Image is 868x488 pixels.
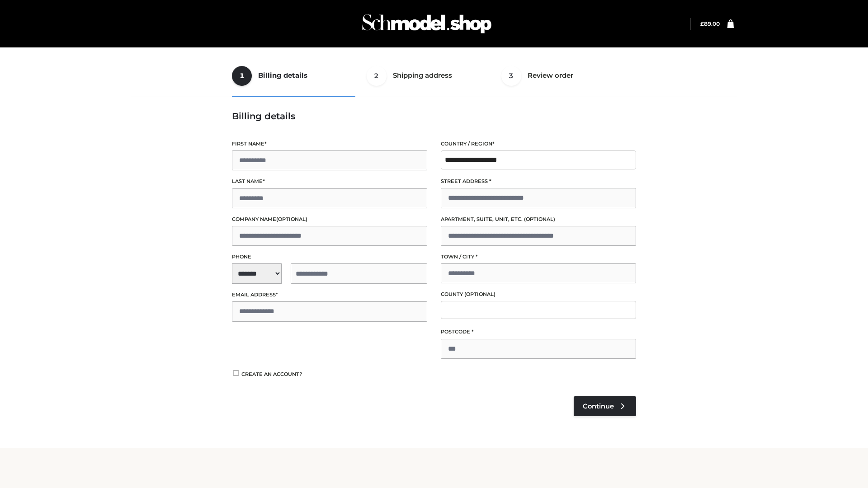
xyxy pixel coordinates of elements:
[232,177,427,186] label: Last name
[232,215,427,224] label: Company name
[241,371,302,377] span: Create an account?
[441,177,636,186] label: Street address
[232,370,240,376] input: Create an account?
[441,140,636,148] label: Country / Region
[441,215,636,224] label: Apartment, suite, unit, etc.
[232,253,427,261] label: Phone
[441,290,636,299] label: County
[464,291,495,297] span: (optional)
[232,140,427,148] label: First name
[700,20,720,27] a: £89.00
[232,291,427,299] label: Email address
[700,20,704,27] span: £
[583,402,614,410] span: Continue
[700,20,720,27] bdi: 89.00
[524,216,555,222] span: (optional)
[574,396,636,416] a: Continue
[359,6,495,42] img: Schmodel Admin 964
[441,253,636,261] label: Town / City
[232,111,636,122] h3: Billing details
[441,328,636,336] label: Postcode
[276,216,307,222] span: (optional)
